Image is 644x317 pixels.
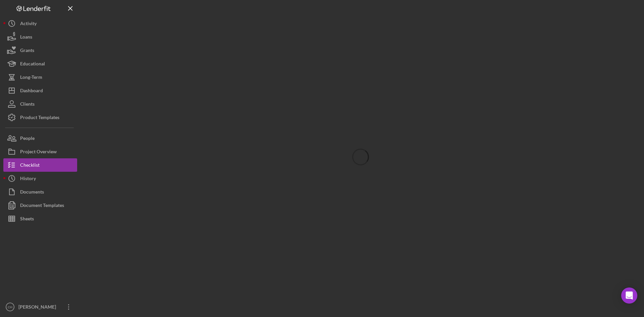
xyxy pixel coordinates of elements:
div: Long-Term [20,70,42,86]
div: Sheets [20,212,34,227]
button: Dashboard [3,84,77,97]
button: Checklist [3,158,77,172]
button: CH[PERSON_NAME] [3,300,77,314]
div: [PERSON_NAME] [17,300,60,315]
div: Checklist [20,158,40,173]
button: Product Templates [3,111,77,124]
div: Loans [20,30,32,45]
div: Documents [20,185,44,200]
div: People [20,131,35,147]
div: Clients [20,97,35,112]
button: Document Templates [3,199,77,212]
button: Long-Term [3,70,77,84]
button: Sheets [3,212,77,225]
div: History [20,172,36,187]
button: Educational [3,57,77,70]
div: Activity [20,17,37,32]
button: Documents [3,185,77,199]
button: People [3,131,77,145]
div: Open Intercom Messenger [621,287,637,304]
button: History [3,172,77,185]
text: CH [8,305,12,309]
button: Grants [3,44,77,57]
button: Project Overview [3,145,77,158]
div: Grants [20,44,34,59]
div: Dashboard [20,84,43,99]
button: Clients [3,97,77,111]
div: Product Templates [20,111,59,126]
div: Project Overview [20,145,57,160]
button: Activity [3,17,77,30]
button: Loans [3,30,77,44]
div: Educational [20,57,45,72]
div: Document Templates [20,199,64,214]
